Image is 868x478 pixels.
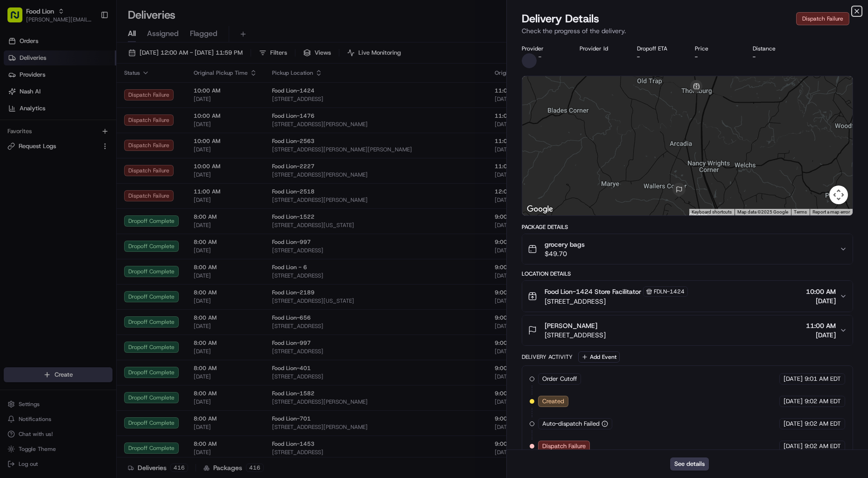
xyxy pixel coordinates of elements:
div: Distance [753,45,796,52]
div: Provider [522,45,565,52]
button: grocery bags$49.70 [522,234,853,264]
span: 9:02 AM EDT [805,442,841,450]
button: Food Lion-1424 Store FacilitatorFDLN-1424[STREET_ADDRESS]10:00 AM[DATE] [522,281,853,312]
p: Welcome 👋 [9,37,170,52]
div: Delivery Activity [522,353,573,361]
div: Provider Id [580,45,623,52]
span: FDLN-1424 [654,288,685,295]
span: Created [542,397,564,406]
div: - [753,53,796,61]
a: Terms [794,209,807,214]
button: See details [670,457,709,471]
button: [PERSON_NAME][STREET_ADDRESS]11:00 AM[DATE] [522,315,853,345]
a: Report a map error [812,209,850,214]
div: - [695,53,738,61]
button: Map camera controls [829,185,848,204]
span: [STREET_ADDRESS] [545,297,688,306]
span: [DATE] [784,397,803,406]
input: Clear [24,60,154,70]
div: 💻 [79,136,86,144]
span: Dispatch Failure [542,442,586,450]
span: [DATE] [784,442,803,450]
div: Start new chat [32,89,153,99]
span: [DATE] [784,375,803,383]
span: Map data ©2025 Google [737,209,788,214]
span: [DATE] [806,330,836,340]
span: Pylon [93,158,113,165]
span: 9:01 AM EDT [805,375,841,383]
a: Powered byPylon [66,158,113,165]
button: Add Event [578,351,620,363]
span: [STREET_ADDRESS] [545,330,606,340]
img: Google [525,203,555,215]
span: [DATE] [806,296,836,306]
div: Location Details [522,270,853,278]
span: 11:00 AM [806,321,836,330]
span: Order Cutoff [542,375,577,383]
span: Knowledge Base [19,136,71,145]
img: Nash [9,9,28,28]
img: 1736555255976-a54dd68f-1ca7-489b-9aae-adbdc363a1c4 [9,89,26,106]
span: Auto-dispatch Failed [542,420,600,428]
span: $49.70 [545,249,585,258]
span: [DATE] [784,420,803,428]
div: 📗 [9,136,17,144]
span: grocery bags [545,240,585,249]
a: 💻API Documentation [75,132,154,149]
div: Price [695,45,738,52]
div: Dropoff ETA [637,45,680,52]
span: Delivery Details [522,11,599,26]
p: Check the progress of the delivery. [522,26,853,36]
span: - [539,53,541,61]
div: Package Details [522,223,853,231]
span: 9:02 AM EDT [805,397,841,406]
button: Keyboard shortcuts [692,209,732,215]
div: - [637,53,680,61]
span: 9:02 AM EDT [805,420,841,428]
span: [PERSON_NAME] [545,321,597,330]
a: 📗Knowledge Base [6,132,75,149]
span: API Documentation [88,136,150,145]
div: We're available if you need us! [32,99,118,106]
button: Start new chat [159,92,170,103]
span: 10:00 AM [806,287,836,296]
span: Food Lion-1424 Store Facilitator [545,287,641,296]
a: Open this area in Google Maps (opens a new window) [525,203,555,215]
